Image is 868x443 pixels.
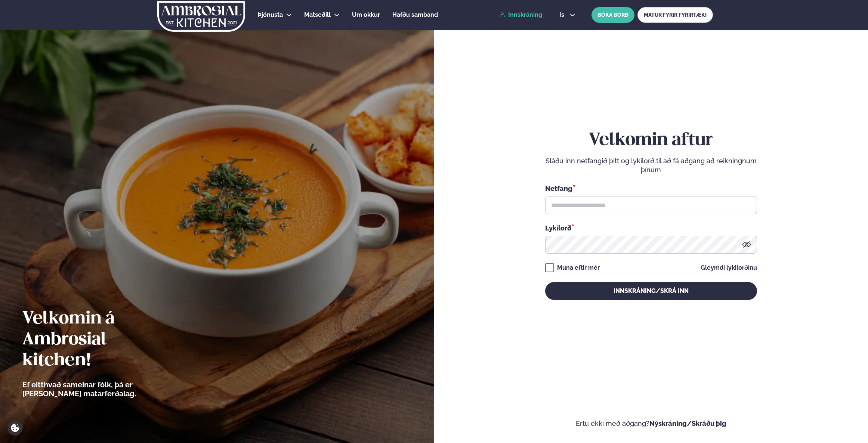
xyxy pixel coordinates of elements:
[545,157,757,174] p: Sláðu inn netfangið þitt og lykilorð til að fá aðgang að reikningnum þínum
[457,419,846,428] p: Ertu ekki með aðgang?
[545,183,757,193] div: Netfang
[157,1,246,32] img: logo
[701,265,757,271] a: Gleymdi lykilorðinu
[352,10,380,19] a: Um okkur
[545,223,757,233] div: Lykilorð
[22,309,177,371] h2: Velkomin á Ambrosial kitchen!
[258,11,283,18] span: Þjónusta
[553,12,581,18] button: is
[559,12,566,18] span: is
[258,10,283,19] a: Þjónusta
[304,11,331,18] span: Matseðill
[352,11,380,18] span: Um okkur
[7,420,23,436] a: Cookie settings
[545,282,757,300] button: Innskráning/Skrá inn
[392,10,438,19] a: Hafðu samband
[304,10,331,19] a: Matseðill
[591,7,634,23] button: BÓKA BORÐ
[545,130,757,151] h2: Velkomin aftur
[637,7,713,23] a: MATUR FYRIR FYRIRTÆKI
[392,11,438,18] span: Hafðu samband
[22,380,177,398] p: Ef eitthvað sameinar fólk, þá er [PERSON_NAME] matarferðalag.
[649,419,726,427] a: Nýskráning/Skráðu þig
[499,12,542,18] a: Innskráning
